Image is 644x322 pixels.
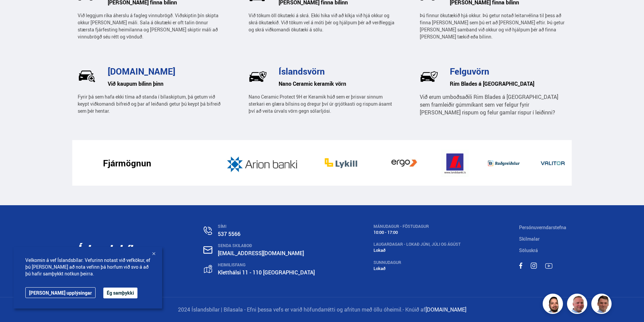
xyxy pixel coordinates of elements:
[544,295,564,315] img: nhp88E3Fdnt1Opn2.png
[450,79,566,89] h6: Rim Blades á [GEOGRAPHIC_DATA]
[568,295,588,315] img: siFngHWaQ9KaOqBr.png
[218,269,315,276] a: Kletthálsi 11 - 110 [GEOGRAPHIC_DATA]
[426,306,466,313] a: [DOMAIN_NAME]
[373,260,461,265] div: SUNNUDAGUR
[5,3,26,23] button: Open LiveChat chat widget
[108,79,224,89] h6: Við kaupum bílinn þinn
[379,150,429,177] img: vb19vGOeIT05djEB.jpg
[108,66,224,76] h3: [DOMAIN_NAME]
[78,12,224,40] p: Við leggjum ríka áherslu á fagleg vinnubrögð. Viðskiptin þín skipta okkur [PERSON_NAME] máli. Sal...
[103,158,151,168] h3: Fjármögnun
[78,67,96,86] img: _UrlRxxciTm4sq1N.svg
[519,224,566,231] a: Persónuverndarstefna
[204,226,212,235] img: n0V2lOsqF3l1V2iz.svg
[279,79,395,89] h6: Nano Ceramic keramik vörn
[204,265,212,273] img: gp4YpyYFnEr45R34.svg
[373,230,461,235] div: 10:00 - 17:00
[25,257,150,277] span: Velkomin á vef Íslandsbílar. Vefurinn notast við vefkökur, ef þú [PERSON_NAME] að nota vefinn þá ...
[420,12,566,40] p: Þú finnur ökutækið hjá okkur. Þú getur notað leitarvélina til þess að finna [PERSON_NAME] sem þú ...
[203,246,212,254] img: nHj8e-n-aHgjukTg.svg
[218,224,315,229] div: SÍMI
[218,263,315,267] div: HEIMILISFANG
[373,242,461,247] div: LAUGARDAGAR - Lokað Júni, Júli og Ágúst
[279,66,395,76] h3: Íslandsvörn
[519,247,538,253] a: Söluskrá
[218,243,315,248] div: SENDA SKILABOÐ
[373,248,461,253] div: Lokað
[249,12,395,33] p: Við tökum öll ökutæki á skrá. Ekki hika við að kíkja við hjá okkur og skrá ökutækið. Við tökum ve...
[249,93,395,114] p: Nano Ceramic Protect 9H er Keramik húð sem er þrisvar sinnum sterkari en glæra bílsins og dregur ...
[450,66,566,76] h3: Felguvörn
[420,93,558,116] span: Við erum umboðsaðili Rim Blades á [GEOGRAPHIC_DATA] sem framleiðir gúmmíkant sem ver felgur fyrir...
[25,287,96,298] a: [PERSON_NAME] upplýsingar
[403,306,426,313] span: - Knúið af
[249,67,267,86] img: Pf5Ax2cCE_PAlAL1.svg
[373,224,461,229] div: MÁNUDAGUR - FÖSTUDAGUR
[592,295,613,315] img: FbJEzSuNWCJXmdc-.webp
[420,67,438,86] img: wj-tEQaV63q7uWzm.svg
[218,230,240,238] a: 537 5566
[103,288,137,298] button: Ég samþykki
[78,306,567,314] p: 2024 Íslandsbílar | Bílasala - Efni þessa vefs er varið höfundarrétti og afritun með öllu óheimil.
[224,150,303,177] img: JD2k8JnpGOQahQK4.jpg
[78,93,224,114] p: Fyrir þá sem hafa ekki tíma að standa í bílaskiptum, þá getum við keypt viðkomandi bifreið og þar...
[218,249,304,257] a: [EMAIL_ADDRESS][DOMAIN_NAME]
[373,266,461,271] div: Lokað
[519,236,540,242] a: Skilmalar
